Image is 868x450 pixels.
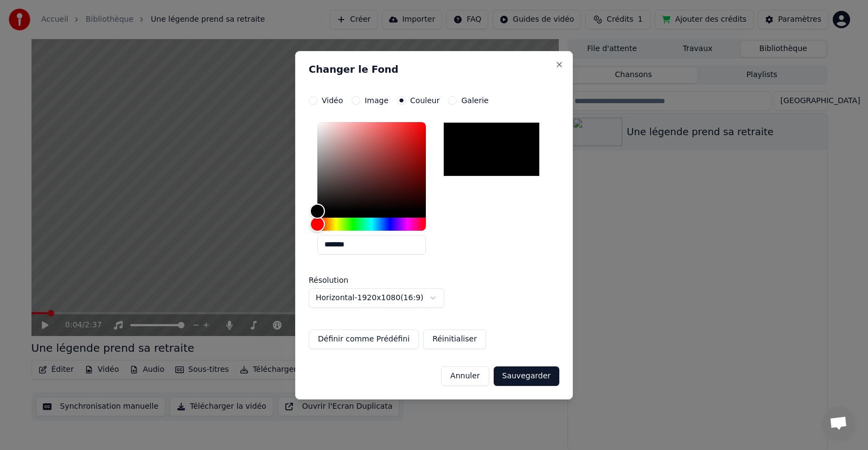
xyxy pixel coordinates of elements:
[317,122,426,211] div: Color
[461,97,488,104] label: Galerie
[365,97,388,104] label: Image
[410,97,439,104] label: Couleur
[494,366,559,386] button: Sauvegarder
[309,65,559,74] h2: Changer le Fond
[441,366,489,386] button: Annuler
[309,276,417,284] label: Résolution
[317,218,426,231] div: Hue
[309,329,419,349] button: Définir comme Prédéfini
[322,97,343,104] label: Vidéo
[423,329,486,349] button: Réinitialiser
